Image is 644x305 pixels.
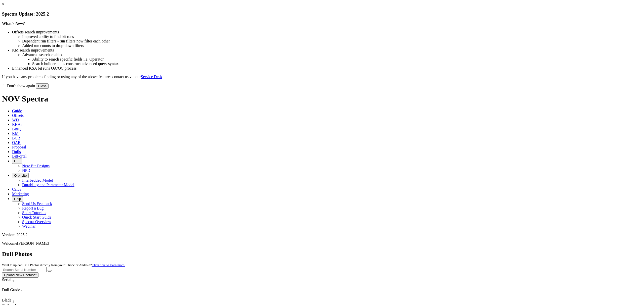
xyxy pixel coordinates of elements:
label: Don't show again [2,84,35,88]
span: Sort None [12,278,14,282]
div: Sort None [2,298,20,303]
button: Close [36,83,49,89]
h3: Spectra Update: 2025.2 [2,11,642,17]
a: NPD [22,168,30,173]
a: Short Tutorials [22,211,46,215]
span: FTT [14,159,20,163]
input: Search Serial Number [2,267,47,272]
a: Interbedded Model [22,178,53,182]
li: Enhanced KSA bit runs QA/QC process [12,66,642,71]
a: × [2,2,4,6]
span: OAR [12,140,21,145]
li: Dependent run filters - run filters now filter each other [22,39,642,43]
a: Click here to learn more. [92,263,125,267]
span: BHAs [12,122,22,127]
div: Sort None [2,278,23,283]
p: Welcome [2,241,642,246]
span: KM [12,131,19,136]
span: Marketing [12,192,29,196]
strong: What's New? [2,21,25,26]
div: Sort None [2,288,37,293]
span: BCR [12,136,20,140]
div: Sort None [2,278,23,288]
p: If you have any problems finding or using any of the above features contact us via our [2,75,642,79]
span: Guide [12,109,22,113]
span: WD [12,118,19,122]
span: BitPortal [12,154,27,158]
li: Added run counts to drop-down filters [22,43,642,48]
button: Upload New Photoset [2,272,38,278]
sub: 1 [12,299,14,303]
li: Search builder helps construct advanced query syntax [32,62,642,66]
a: Send Us Feedback [22,201,52,206]
span: Offsets [12,113,24,118]
span: Sort None [21,288,23,292]
a: Report a Bug [22,206,44,210]
a: Service Desk [141,75,162,79]
span: Blade [2,298,11,302]
a: Quick Start Guide [22,215,51,219]
a: New Bit Designs [22,164,50,168]
span: BitIQ [12,127,21,131]
h2: Dull Photos [2,251,642,258]
li: Improved ability to find bit runs [22,34,642,39]
a: Webinar [22,224,36,228]
div: Column Menu [2,293,37,298]
span: Dulls [12,149,21,154]
span: [PERSON_NAME] [17,241,49,245]
span: Serial [2,278,11,282]
span: Help [14,197,21,201]
span: Dull Grade [2,288,20,292]
span: Calcs [12,187,21,191]
span: Sort None [12,298,14,302]
a: Spectra Overview [22,220,51,224]
li: Advanced search enabled [22,53,642,57]
h1: NOV Spectra [2,94,642,104]
li: KM search improvements [12,48,642,53]
small: Want to upload Dull Photos directly from your iPhone or Android? [2,263,125,267]
li: Ability to search specific fields i.e. Operator [32,57,642,62]
sub: 1 [12,279,14,283]
div: Version: 2025.2 [2,233,642,237]
div: Column Menu [2,283,23,288]
span: Proposal [12,145,26,149]
div: Sort None [2,288,37,298]
a: Durability and Parameter Model [22,183,74,187]
span: OrbitLite [14,174,27,177]
sub: 1 [21,289,23,293]
input: Don't show again [3,84,6,87]
li: Offsets search improvements [12,30,642,34]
